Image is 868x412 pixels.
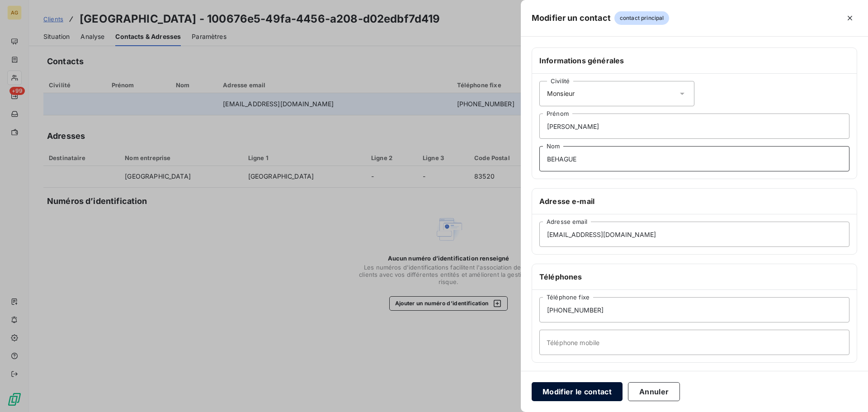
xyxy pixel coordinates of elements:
h5: Modifier un contact [532,12,611,24]
iframe: Intercom live chat [837,381,859,403]
input: placeholder [539,297,849,322]
h6: Informations générales [539,55,849,66]
input: placeholder [539,146,849,171]
h6: Adresse e-mail [539,196,849,207]
button: Modifier le contact [532,382,623,401]
h6: Téléphones [539,271,849,282]
button: Annuler [628,382,680,401]
input: placeholder [539,330,849,355]
input: placeholder [539,114,849,139]
span: Monsieur [547,89,575,98]
input: placeholder [539,222,849,247]
span: contact principal [614,11,670,25]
